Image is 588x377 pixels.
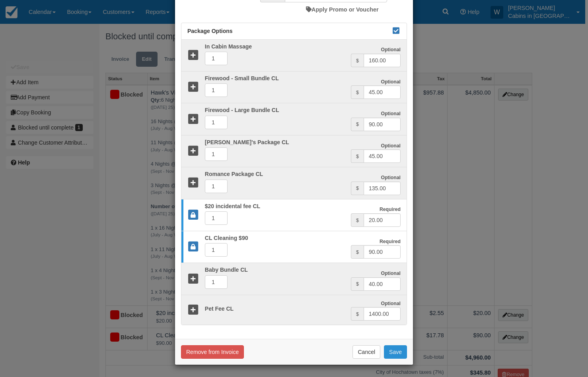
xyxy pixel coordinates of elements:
[199,267,351,273] h5: Baby Bundle CL
[187,28,233,34] span: Package Options
[356,249,359,255] small: $
[181,40,407,72] a: Optional $
[199,75,351,81] h5: Firewood - Small Bundle CL
[199,235,351,241] h5: CL Cleaning $90
[356,218,359,223] small: $
[381,143,401,149] strong: Optional
[181,167,407,199] a: Optional $
[181,345,244,359] button: Remove from Invoice
[306,6,378,13] a: Apply Promo or Voucher
[356,90,359,95] small: $
[356,122,359,127] small: $
[181,295,407,325] a: Pet Fee CL Optional $
[356,186,359,191] small: $
[356,311,359,317] small: $
[381,111,401,116] strong: Optional
[356,281,359,287] small: $
[356,154,359,159] small: $
[181,103,407,135] a: Optional $
[380,239,401,244] strong: Required
[384,345,407,359] button: Save
[181,231,407,263] a: Required $
[181,199,407,231] a: Required $
[199,139,351,145] h5: [PERSON_NAME]'s Package CL
[381,79,401,85] strong: Optional
[181,263,407,295] a: Optional $
[380,207,401,212] strong: Required
[199,306,351,312] h5: Pet Fee CL
[381,301,401,306] strong: Optional
[199,44,351,50] h5: In Cabin Massage
[199,203,351,209] h5: $20 incidental fee CL
[199,107,351,113] h5: Firewood - Large Bundle CL
[352,345,380,359] button: Cancel
[181,135,407,167] a: Optional $
[181,71,407,103] a: Optional $
[381,271,401,276] strong: Optional
[381,175,401,180] strong: Optional
[356,58,359,64] small: $
[381,47,401,52] strong: Optional
[199,171,351,177] h5: Romance Package CL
